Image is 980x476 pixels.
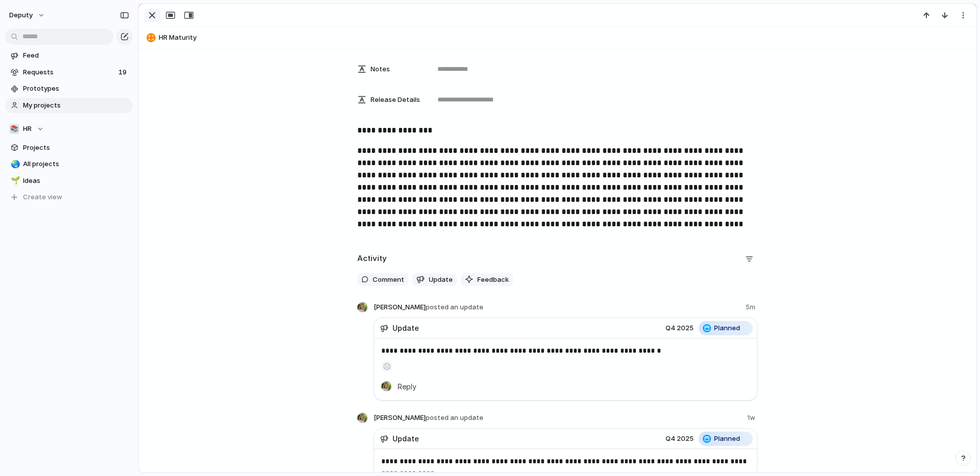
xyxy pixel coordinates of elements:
a: My projects [5,98,133,113]
span: Feed [23,50,129,61]
span: Update [393,323,419,333]
a: 🌱Ideas [5,173,133,189]
span: [PERSON_NAME] [374,413,483,423]
span: Requests [23,67,115,77]
span: 19 [118,67,129,77]
span: Update [393,433,419,444]
span: Q4 2025 [666,434,694,444]
span: posted an update [426,413,483,421]
button: 📚HR [5,121,133,137]
span: 5m [746,302,757,314]
button: Update [412,273,457,286]
span: Prototypes [23,84,129,94]
span: deputy [9,10,33,20]
span: Planned [714,434,740,444]
a: Projects [5,140,133,155]
a: Prototypes [5,81,133,96]
span: Update [429,275,453,285]
a: 🌏All projects [5,156,133,172]
span: Comment [373,275,404,285]
button: 🌏 [9,159,19,169]
button: Create view [5,190,133,205]
span: HR [23,124,32,134]
span: [PERSON_NAME] [374,302,483,312]
span: Planned [714,323,740,333]
div: 🌏 [11,158,18,170]
button: Feedback [461,273,513,286]
span: Projects [23,143,129,153]
button: 🌱 [9,176,19,186]
span: Create view [23,192,62,202]
span: Reply [398,381,416,392]
div: 🌱 [11,175,18,187]
a: Requests19 [5,65,133,80]
button: deputy [5,7,51,23]
h2: Activity [357,253,387,265]
span: All projects [23,159,129,169]
span: Q4 2025 [666,323,694,333]
button: HR Maturity [143,30,971,46]
span: HR Maturity [159,33,971,43]
span: My projects [23,100,129,111]
button: Comment [357,273,408,286]
div: 📚 [9,124,19,134]
a: Feed [5,48,133,63]
span: posted an update [426,303,483,311]
span: Feedback [477,275,509,285]
span: Notes [371,64,390,74]
span: Ideas [23,176,129,186]
span: Release Details [371,95,420,105]
span: 1w [747,413,757,425]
